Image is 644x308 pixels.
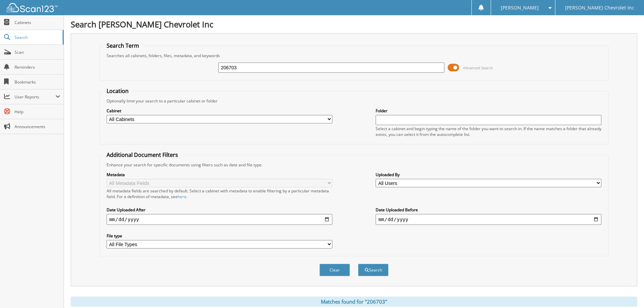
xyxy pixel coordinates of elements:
[107,214,332,225] input: start
[376,126,601,137] div: Select a cabinet and begin typing the name of the folder you want to search in. If the name match...
[107,172,332,177] label: Metadata
[103,42,142,49] legend: Search Term
[15,49,60,55] span: Scan
[15,94,55,100] span: User Reports
[103,162,605,168] div: Enhance your search for specific documents using filters such as date and file type.
[107,108,332,114] label: Cabinet
[376,207,601,213] label: Date Uploaded Before
[15,79,60,85] span: Bookmarks
[15,124,60,129] span: Announcements
[71,19,637,30] h1: Search [PERSON_NAME] Chevrolet Inc
[103,87,132,95] legend: Location
[103,151,181,159] legend: Additional Document Filters
[103,98,605,104] div: Optionally limit your search to a particular cabinet or folder
[15,20,60,25] span: Cabinets
[376,214,601,225] input: end
[319,264,350,276] button: Clear
[15,34,59,40] span: Search
[7,3,58,12] img: scan123-logo-white.svg
[376,172,601,177] label: Uploaded By
[565,6,634,10] span: [PERSON_NAME] Chevrolet Inc
[376,108,601,114] label: Folder
[107,207,332,213] label: Date Uploaded After
[107,233,332,239] label: File type
[107,188,332,199] div: All metadata fields are searched by default. Select a cabinet with metadata to enable filtering b...
[501,6,539,10] span: [PERSON_NAME]
[71,297,637,307] div: Matches found for "206703"
[15,64,60,70] span: Reminders
[358,264,388,276] button: Search
[15,109,60,115] span: Help
[103,53,605,58] div: Searches all cabinets, folders, files, metadata, and keywords
[463,65,493,70] span: Advanced Search
[178,194,186,199] a: here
